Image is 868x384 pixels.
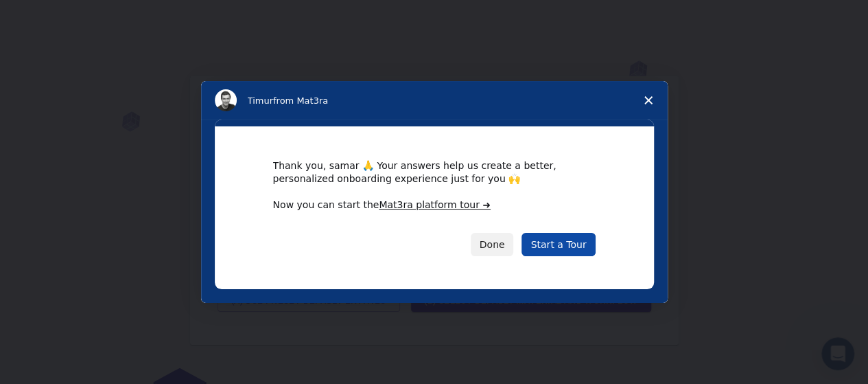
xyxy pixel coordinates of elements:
span: Timur [248,95,273,106]
button: Done [471,233,514,256]
a: Start a Tour [521,233,595,256]
div: Now you can start the [273,199,596,212]
span: Support [27,10,77,22]
a: Mat3ra platform tour ➜ [379,199,491,210]
span: from Mat3ra [273,95,328,106]
div: Thank you, samar 🙏 Your answers help us create a better, personalized onboarding experience just ... [273,159,596,184]
span: Close survey [629,81,668,120]
img: Profile image for Timur [215,89,237,111]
